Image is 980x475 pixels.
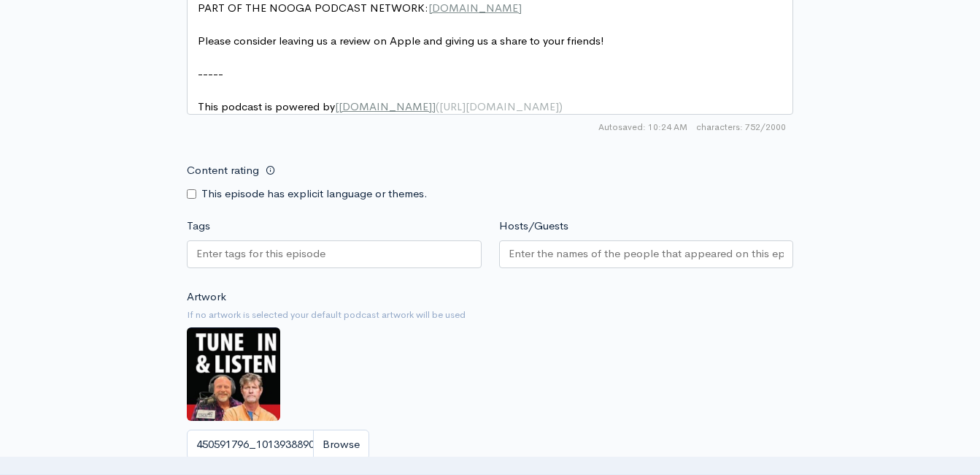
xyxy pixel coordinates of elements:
[198,34,604,47] span: Please consider leaving us a review on Apple and giving us a share to your friends!
[432,99,436,113] span: ]
[559,99,563,113] span: )
[696,121,786,134] span: 752/2000
[439,99,559,113] span: [URL][DOMAIN_NAME]
[198,1,522,15] span: PART OF THE NOOGA PODCAST NETWORK:
[187,156,259,186] label: Content rating
[187,289,226,305] label: Artwork
[198,99,563,113] span: This podcast is powered by
[335,99,339,113] span: [
[198,66,223,80] span: -----
[436,99,439,113] span: (
[187,218,210,235] label: Tags
[509,246,784,262] input: Enter the names of the people that appeared on this episode
[499,218,568,235] label: Hosts/Guests
[428,1,522,15] span: [DOMAIN_NAME]
[187,308,793,322] small: If no artwork is selected your default podcast artwork will be used
[339,99,432,113] span: [DOMAIN_NAME]
[201,186,428,202] label: This episode has explicit language or themes.
[196,246,328,262] input: Enter tags for this episode
[598,121,687,134] span: Autosaved: 10:24 AM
